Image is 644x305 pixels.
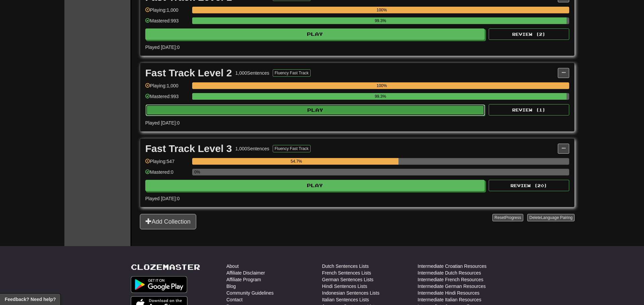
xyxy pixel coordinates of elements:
[194,82,569,89] div: 100%
[145,28,485,40] button: Play
[541,215,573,220] span: Language Pairing
[235,145,269,152] div: 1,000 Sentences
[492,214,523,221] button: ResetProgress
[226,290,274,296] a: Community Guidelines
[418,283,486,290] a: Intermediate German Resources
[489,180,569,191] button: Review (20)
[322,263,369,270] a: Dutch Sentences Lists
[505,215,521,220] span: Progress
[131,263,200,271] a: Clozemaster
[194,93,567,100] div: 99.3%
[145,68,232,78] div: Fast Track Level 2
[489,28,569,40] button: Review (2)
[322,290,379,296] a: Indonesian Sentences Lists
[226,270,265,276] a: Affiliate Disclaimer
[322,296,369,303] a: Italian Sentences Lists
[322,276,373,283] a: German Sentences Lists
[145,158,189,169] div: Playing: 547
[145,17,189,28] div: Mastered: 993
[145,144,232,154] div: Fast Track Level 3
[194,158,398,165] div: 54.7%
[145,180,485,191] button: Play
[322,270,371,276] a: French Sentences Lists
[140,214,196,229] button: Add Collection
[273,145,311,152] button: Fluency Fast Track
[145,93,189,104] div: Mastered: 993
[145,169,189,180] div: Mastered: 0
[226,263,239,270] a: About
[226,276,261,283] a: Affiliate Program
[418,290,479,296] a: Intermediate Hindi Resources
[194,7,569,13] div: 100%
[418,270,481,276] a: Intermediate Dutch Resources
[226,283,236,290] a: Blog
[322,283,367,290] a: Hindi Sentences Lists
[145,120,179,126] span: Played [DATE]: 0
[145,45,179,50] span: Played [DATE]: 0
[489,104,569,116] button: Review (1)
[146,104,485,116] button: Play
[145,82,189,93] div: Playing: 1,000
[418,263,486,270] a: Intermediate Croatian Resources
[418,276,483,283] a: Intermediate French Resources
[418,296,481,303] a: Intermediate Italian Resources
[527,214,575,221] button: DeleteLanguage Pairing
[273,69,311,77] button: Fluency Fast Track
[226,296,243,303] a: Contact
[145,196,179,201] span: Played [DATE]: 0
[145,7,189,18] div: Playing: 1,000
[5,296,56,303] span: Open feedback widget
[131,276,187,293] img: Get it on Google Play
[235,70,269,76] div: 1,000 Sentences
[194,17,567,24] div: 99.3%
